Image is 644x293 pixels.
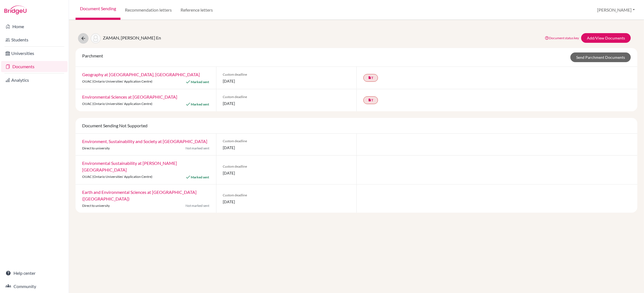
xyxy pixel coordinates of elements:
span: Custom deadline [223,139,350,144]
span: Marked sent [191,80,210,84]
a: Universities [1,48,68,59]
a: Community [1,281,68,292]
span: Document Sending Not Supported [82,123,147,128]
a: Documents [1,61,68,72]
i: insert_drive_file [368,98,371,102]
span: OUAC (Ontario Universities' Application Centre) [82,79,152,83]
span: [DATE] [223,199,350,205]
i: insert_drive_file [368,76,371,79]
a: Help center [1,268,68,279]
a: Environmental Sustainability at [PERSON_NAME][GEOGRAPHIC_DATA] [82,160,177,172]
span: Custom deadline [223,164,350,169]
a: Send Parchment Documents [570,52,631,62]
span: Not marked sent [186,203,210,208]
span: [DATE] [223,170,350,176]
a: Environment, Sustainability and Society at [GEOGRAPHIC_DATA] [82,139,207,144]
a: Students [1,34,68,45]
span: Custom deadline [223,72,350,77]
a: insert_drive_fileT [363,74,378,82]
span: Custom deadline [223,94,350,99]
span: OUAC (Ontario Universities' Application Centre) [82,102,152,106]
a: Earth and Environmental Sciences at [GEOGRAPHIC_DATA] ([GEOGRAPHIC_DATA]) [82,189,197,201]
a: Geography at [GEOGRAPHIC_DATA], [GEOGRAPHIC_DATA] [82,72,200,77]
a: Home [1,21,68,32]
a: Environmental Sciences at [GEOGRAPHIC_DATA] [82,94,177,99]
button: [PERSON_NAME] [595,5,637,15]
span: Direct to university [82,204,110,208]
span: Marked sent [191,102,210,106]
a: Add/View Documents [581,33,631,43]
a: Analytics [1,75,68,86]
span: [DATE] [223,101,350,106]
span: Parchment [82,53,103,58]
span: OUAC (Ontario Universities' Application Centre) [82,175,152,179]
a: Document status key [545,36,579,40]
span: [DATE] [223,78,350,84]
img: Bridge-U [4,6,26,14]
span: ZAMAN, [PERSON_NAME] En [103,35,161,40]
span: Direct to university [82,146,110,150]
a: insert_drive_fileT [363,96,378,104]
span: Custom deadline [223,193,350,198]
span: Not marked sent [186,146,210,151]
span: [DATE] [223,145,350,151]
span: Marked sent [191,175,210,179]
